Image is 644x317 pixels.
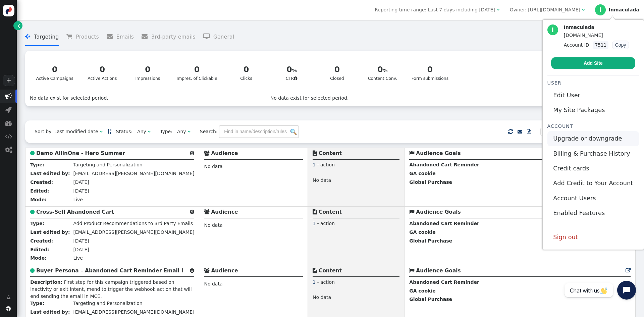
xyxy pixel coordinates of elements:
a: 0Active Actions [82,60,123,86]
div: Active Actions [86,64,119,82]
b: Global Purchase [409,238,452,244]
span:  [17,22,20,29]
span:  [204,268,209,273]
div: I [547,24,558,35]
span:  [203,34,213,40]
b: Last edited by: [30,171,70,176]
a: 0Content Conv. [362,60,403,86]
a: 0Impres. of Clickable [172,60,221,86]
span:  [294,76,298,81]
span:  [5,133,12,140]
div: Impres. of Clickable [177,64,217,82]
span:  [496,7,499,12]
b: Audience Goals [416,209,461,215]
b: Abandoned Cart Reminder [409,279,479,285]
b: Cross-Sell Abandoned Cart [36,209,114,215]
span:  [409,209,414,214]
div: Account [547,123,639,130]
a: My Site Packages [547,103,639,117]
b: Type: [30,301,44,306]
div: 0 [177,64,217,75]
div: User [547,80,639,87]
div: 0 [36,64,73,75]
div: [DOMAIN_NAME] [564,32,629,39]
div: Sort by: Last modified date [35,128,98,135]
a:  [2,291,15,303]
span: Search: [195,129,218,134]
span: Status: [111,128,132,135]
span:  [148,129,151,134]
a: 0Active Campaigns [32,60,77,86]
div: Owner: [URL][DOMAIN_NAME] [510,6,580,13]
span:  [30,151,35,156]
div: No data exist for selected period. [30,95,270,102]
span: No data [204,281,222,286]
a: Edit User [547,88,639,103]
b: Last edited by: [30,229,70,235]
div: Clicks [230,64,263,82]
li: General [203,28,234,46]
span: Add Product Recommendations to 3rd Party Emails [73,221,193,226]
div: Impressions [131,64,164,82]
a: 0Clicks [225,60,267,86]
span:  [313,268,317,273]
b: Buyer Persona – Abandoned Cart Reminder Email I [36,268,183,274]
span:  [313,151,317,156]
div: 0 [86,64,119,75]
span: [EMAIL_ADDRESS][PERSON_NAME][DOMAIN_NAME] [73,171,194,176]
span:  [626,268,631,273]
span:  [30,268,35,273]
b: Audience [211,268,238,274]
img: icon_search.png [290,129,297,135]
span:  [190,268,194,273]
b: GA cookie [409,288,435,294]
div: 0 [131,64,164,75]
a:  [518,129,522,134]
span:  [5,106,12,113]
span: Targeting and Personalization [73,301,142,306]
a: Enabled Features [547,206,639,220]
b: Created: [30,179,53,185]
span: First step for this campaign triggered based on inactivity or exit intent, mend to trigger the we... [30,279,192,299]
b: Created: [30,238,53,244]
span: No data [313,295,331,302]
a:  [626,268,631,274]
div: 0 [275,64,308,75]
div: Any [137,128,146,135]
div: CTR [275,64,308,82]
span:  [518,129,522,134]
li: 3rd-party emails [142,28,196,46]
span:  [6,294,11,301]
div: 0 [366,64,399,75]
span: Targeting and Personalization [73,162,142,167]
a: « [540,128,549,136]
span:  [190,209,194,214]
div: I [595,4,606,15]
b: GA cookie [409,229,435,235]
a: + [3,75,15,86]
b: Abandoned Cart Reminder [409,162,479,167]
div: Any [177,128,186,135]
b: Content [319,150,342,156]
div: 0 [321,64,354,75]
span:  [508,127,513,136]
span: [DATE] [73,238,89,244]
div: Account ID [564,41,629,49]
li: Targeting [25,28,59,46]
span:  [30,209,35,214]
span: - action [317,221,335,226]
a: 0Form submissions [407,60,452,86]
div: 0 [230,64,263,75]
a: 0CTR [271,60,312,86]
a: Account Users [547,191,639,206]
span:  [187,129,191,134]
a:  [13,21,22,30]
a: Billing & Purchase History [547,146,639,161]
span:  [409,268,414,273]
a: 0Impressions [127,60,168,86]
img: logo-icon.svg [3,5,14,16]
b: Global Purchase [409,179,452,185]
span:  [5,147,12,153]
b: Description: [30,279,62,285]
b: Type: [30,221,44,226]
